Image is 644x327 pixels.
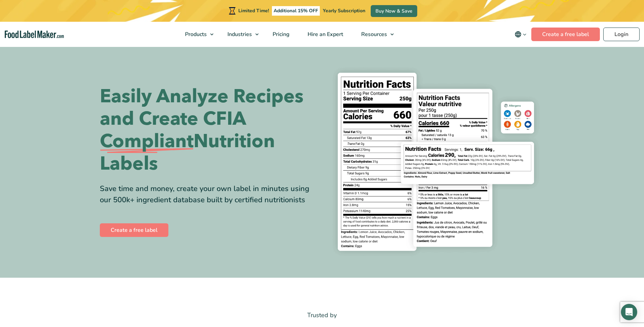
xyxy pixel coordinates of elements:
[100,310,545,320] p: Trusted by
[100,130,194,153] span: Compliant
[299,22,351,47] a: Hire an Expert
[238,7,269,14] span: Limited Time!
[183,31,207,38] span: Products
[100,85,317,175] h1: Easily Analyze Recipes and Create CFIA Nutrition Labels
[271,31,290,38] span: Pricing
[323,7,365,14] span: Yearly Subscription
[352,22,397,47] a: Resources
[100,223,168,237] a: Create a free label
[371,5,417,17] a: Buy Now & Save
[100,183,317,206] div: Save time and money, create your own label in minutes using our 500k+ ingredient database built b...
[603,28,640,41] a: Login
[264,22,297,47] a: Pricing
[359,31,388,38] span: Resources
[306,31,344,38] span: Hire an Expert
[176,22,217,47] a: Products
[621,304,637,320] div: Open Intercom Messenger
[225,31,253,38] span: Industries
[219,22,262,47] a: Industries
[531,28,600,41] a: Create a free label
[272,6,320,16] span: Additional 15% OFF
